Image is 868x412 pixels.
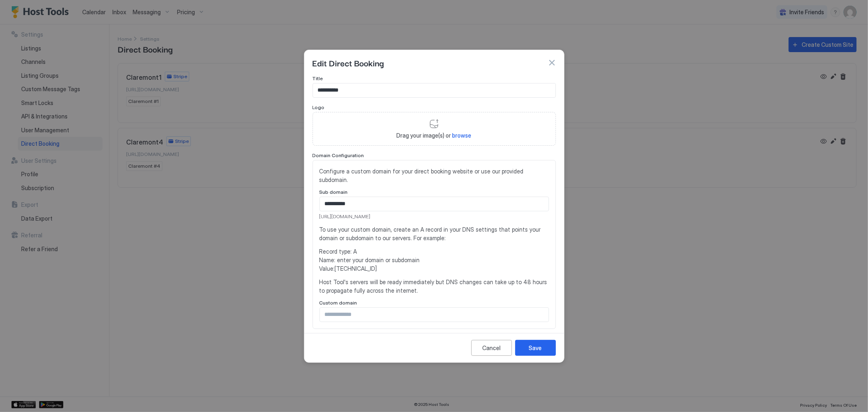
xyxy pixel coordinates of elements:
[319,213,549,220] span: [URL][DOMAIN_NAME]
[313,152,364,158] span: Domain Configuration
[320,197,549,211] input: Input Field
[319,247,549,273] span: Record type: A Name: enter your domain or subdomain Value: [TECHNICAL_ID]
[313,75,323,81] span: Title
[319,225,549,242] span: To use your custom domain, create an A record in your DNS settings that points your domain or sub...
[319,300,357,306] span: Custom domain
[397,132,472,139] span: Drag your image(s) or
[313,104,325,110] span: Logo
[515,340,556,356] button: Save
[8,384,28,404] iframe: Intercom live chat
[453,132,472,139] span: browse
[319,278,549,295] span: Host Tool's servers will be ready immediately but DNS changes can take up to 48 hours to propagat...
[471,340,512,356] button: Cancel
[529,344,542,352] div: Save
[319,167,549,184] span: Configure a custom domain for your direct booking website or use our provided subdomain.
[320,308,549,322] input: Input Field
[313,57,384,69] span: Edit Direct Booking
[482,344,501,352] div: Cancel
[313,83,555,97] input: Input Field
[319,189,348,195] span: Sub domain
